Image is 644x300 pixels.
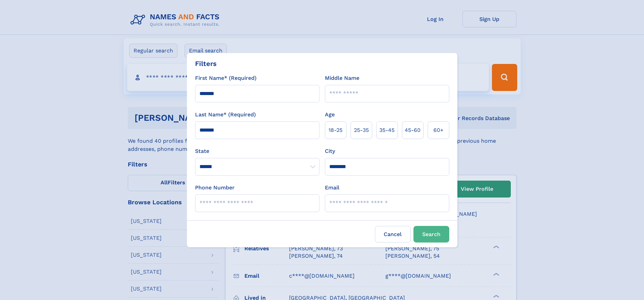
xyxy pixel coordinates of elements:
[433,126,444,134] span: 60+
[325,147,335,155] label: City
[195,147,319,155] label: State
[325,111,335,119] label: Age
[195,184,235,192] label: Phone Number
[195,111,256,119] label: Last Name* (Required)
[375,226,411,243] label: Cancel
[379,126,395,134] span: 35‑45
[405,126,421,134] span: 45‑60
[195,59,217,69] div: Filters
[325,184,339,192] label: Email
[325,74,359,82] label: Middle Name
[195,74,257,82] label: First Name* (Required)
[354,126,369,134] span: 25‑35
[413,226,449,243] button: Search
[329,126,342,134] span: 18‑25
